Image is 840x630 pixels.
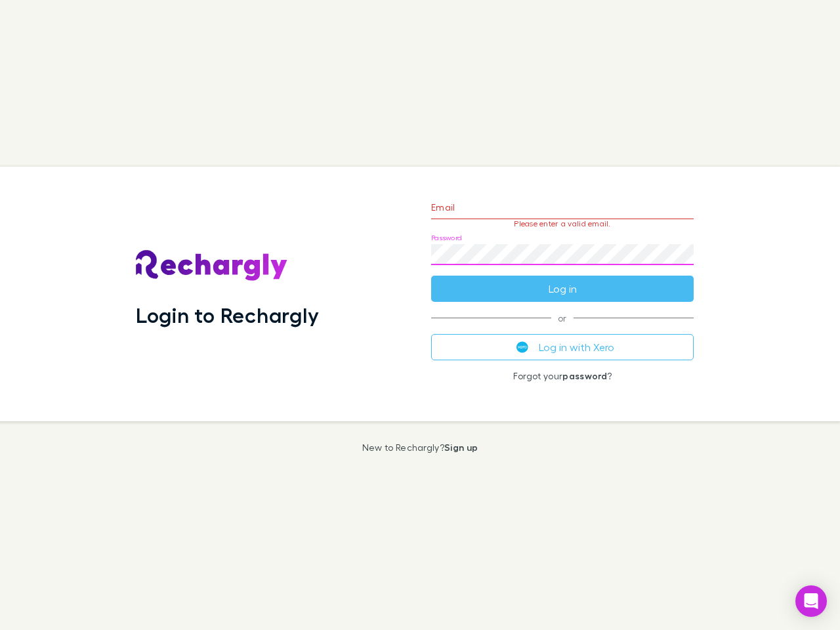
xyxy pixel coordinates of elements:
[431,334,694,360] button: Log in with Xero
[444,442,478,453] a: Sign up
[431,371,694,381] p: Forgot your ?
[362,442,478,453] p: New to Rechargly?
[562,370,607,381] a: password
[516,341,528,353] img: Xero's logo
[136,250,288,282] img: Rechargly's Logo
[431,219,694,228] p: Please enter a valid email.
[431,233,462,243] label: Password
[136,303,319,327] h1: Login to Rechargly
[431,276,694,302] button: Log in
[431,318,694,318] span: or
[795,585,827,617] div: Open Intercom Messenger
